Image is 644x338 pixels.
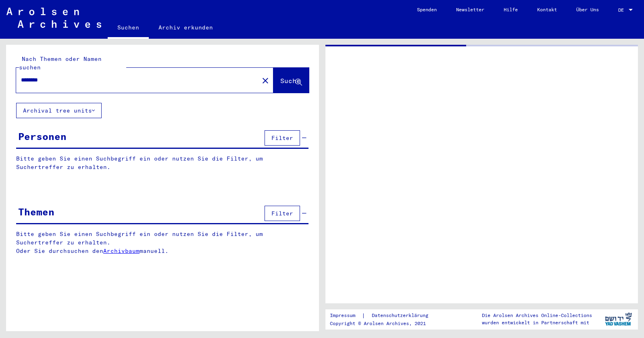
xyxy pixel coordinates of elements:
[16,230,309,255] p: Bitte geben Sie einen Suchbegriff ein oder nutzen Sie die Filter, um Suchertreffer zu erhalten. O...
[482,319,592,326] p: wurden entwickelt in Partnerschaft mit
[271,134,293,142] span: Filter
[603,309,634,329] img: yv_logo.png
[482,312,592,319] p: Die Arolsen Archives Online-Collections
[108,18,149,39] a: Suchen
[330,311,438,320] div: |
[149,18,223,37] a: Archiv erkunden
[273,68,309,93] button: Suche
[280,77,300,85] span: Suche
[330,320,438,327] p: Copyright © Arolsen Archives, 2021
[16,103,102,118] button: Archival tree units
[18,129,67,144] div: Personen
[103,247,140,255] a: Archivbaum
[18,204,54,219] div: Themen
[618,7,627,13] span: DE
[6,8,101,28] img: Arolsen_neg.svg
[271,210,293,217] span: Filter
[19,55,102,71] mat-label: Nach Themen oder Namen suchen
[257,72,273,88] button: Clear
[265,130,300,146] button: Filter
[265,206,300,221] button: Filter
[330,311,362,320] a: Impressum
[365,311,438,320] a: Datenschutzerklärung
[16,154,308,171] p: Bitte geben Sie einen Suchbegriff ein oder nutzen Sie die Filter, um Suchertreffer zu erhalten.
[261,76,270,86] mat-icon: close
